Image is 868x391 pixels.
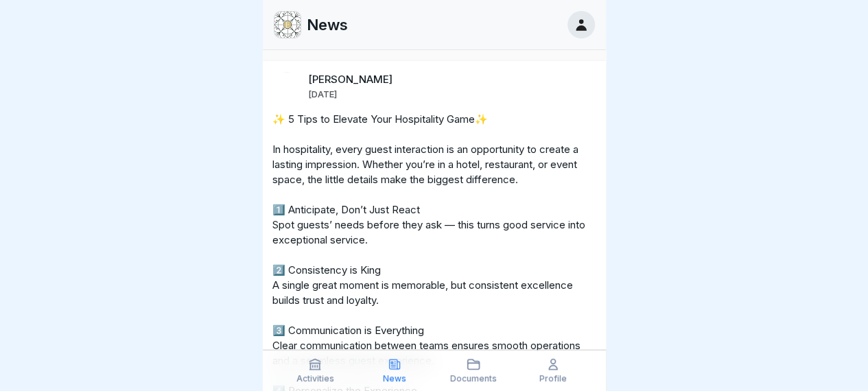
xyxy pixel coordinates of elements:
p: News [383,374,406,383]
p: Documents [450,374,497,383]
p: [DATE] [308,88,337,99]
p: News [307,16,348,34]
img: iq62wkxo1bvcx1mt3eo7rjrc.png [274,12,301,38]
p: Activities [296,374,334,383]
p: [PERSON_NAME] [308,73,392,86]
p: Profile [539,374,567,383]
